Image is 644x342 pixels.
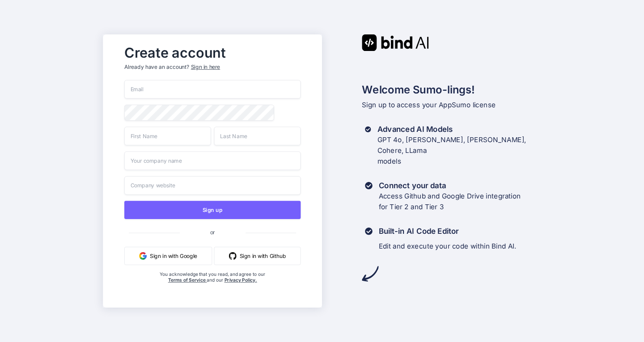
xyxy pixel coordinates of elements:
[124,176,301,195] input: Company website
[214,247,301,265] button: Sign in with Github
[124,247,212,265] button: Sign in with Google
[379,191,521,212] p: Access Github and Google Drive integration for Tier 2 and Tier 3
[124,63,301,71] p: Already have an account?
[377,135,541,166] p: GPT 4o, [PERSON_NAME], [PERSON_NAME], Cohere, LLama models
[124,201,301,219] button: Sign up
[191,63,220,71] div: Sign in here
[168,277,207,283] a: Terms of Service
[180,223,246,241] span: or
[379,180,521,191] h3: Connect your data
[139,252,147,260] img: google
[124,46,301,59] h2: Create account
[362,81,541,97] h2: Welcome Sumo-lings!
[225,277,257,283] a: Privacy Policy.
[124,152,301,170] input: Your company name
[377,124,541,135] h3: Advanced AI Models
[154,271,271,301] div: You acknowledge that you read, and agree to our and our
[229,252,237,260] img: github
[362,100,541,110] p: Sign up to access your AppSumo license
[362,34,429,51] img: Bind AI logo
[124,80,301,99] input: Email
[124,127,211,145] input: First Name
[379,226,517,236] h3: Built-in AI Code Editor
[379,241,517,252] p: Edit and execute your code within Bind AI.
[362,266,378,282] img: arrow
[214,127,301,145] input: Last Name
